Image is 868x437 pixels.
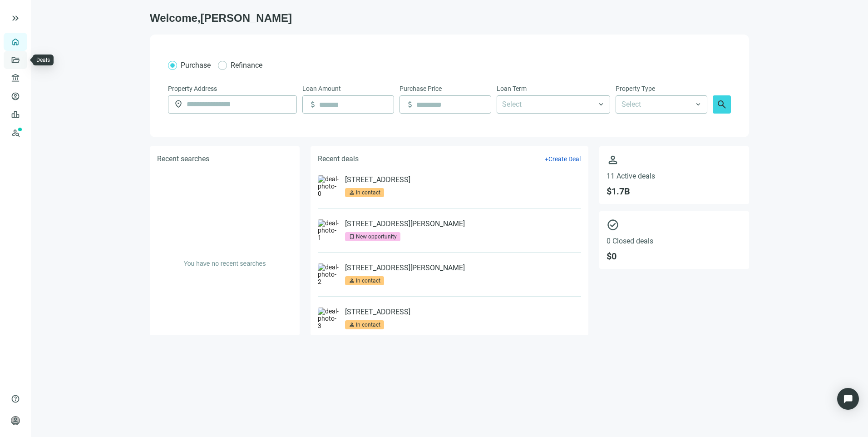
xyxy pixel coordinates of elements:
h5: Recent deals [318,154,359,164]
img: deal-photo-3 [318,308,340,329]
img: deal-photo-2 [318,263,340,285]
span: $ 0 [607,251,742,262]
span: 0 Closed deals [607,237,742,245]
span: bookmark [349,233,355,240]
span: Loan Amount [302,84,341,94]
span: Property Address [168,84,217,94]
span: attach_money [405,100,414,109]
span: $ 1.7B [607,186,742,197]
span: location_on [174,99,183,109]
div: In contact [356,276,380,285]
a: [STREET_ADDRESS][PERSON_NAME] [345,219,465,228]
img: deal-photo-1 [318,219,340,241]
span: Loan Term [497,84,527,94]
button: keyboard_double_arrow_right [10,13,21,24]
h1: Welcome, [PERSON_NAME] [150,11,749,25]
div: In contact [356,320,380,329]
a: [STREET_ADDRESS] [345,308,410,317]
div: New opportunity [356,232,397,241]
div: In contact [356,188,380,197]
span: You have no recent searches [184,260,266,267]
span: attach_money [308,100,317,109]
span: search [716,99,727,110]
span: check_circle [607,218,742,231]
span: help [11,394,20,403]
span: 11 Active deals [607,172,742,180]
span: Purchase Price [399,84,442,94]
span: person [349,189,355,196]
span: Refinance [231,61,262,70]
span: person [349,278,355,284]
button: search [713,95,731,114]
div: Open Intercom Messenger [837,388,859,410]
span: Property Type [616,84,655,94]
a: [STREET_ADDRESS] [345,175,410,184]
span: person [11,416,20,425]
img: deal-photo-0 [318,175,340,197]
span: Purchase [181,61,211,70]
h5: Recent searches [157,154,209,164]
span: person [607,154,742,166]
span: + [545,155,548,163]
a: [STREET_ADDRESS][PERSON_NAME] [345,263,465,273]
span: person [349,322,355,328]
span: account_balance [11,74,17,83]
span: Create Deal [548,155,581,163]
button: +Create Deal [544,155,581,163]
